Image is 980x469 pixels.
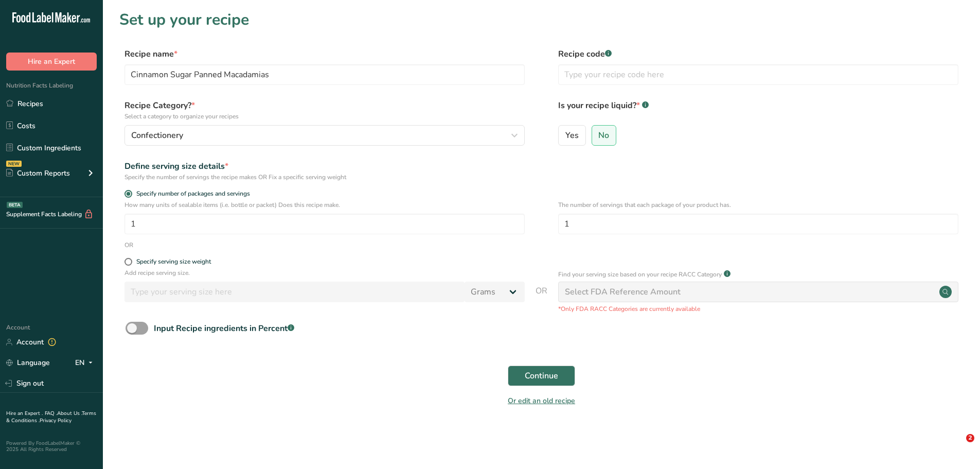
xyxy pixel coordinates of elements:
[136,258,211,266] div: Specify serving size weight
[124,64,525,85] input: Type your recipe name here
[598,130,609,141] span: No
[75,357,97,369] div: EN
[154,322,294,335] div: Input Recipe ingredients in Percent
[565,286,681,298] div: Select FDA Reference Amount
[6,161,22,167] div: NEW
[558,48,958,60] label: Recipe code
[525,370,558,382] span: Continue
[124,99,525,121] label: Recipe Category?
[124,240,133,250] div: OR
[131,129,183,142] span: Confectionery
[508,366,575,386] button: Continue
[124,112,525,121] p: Select a category to organize your recipes
[124,125,525,146] button: Confectionery
[124,200,525,210] p: How many units of sealable items (i.e. bottle or packet) Does this recipe make.
[132,190,250,198] span: Specify number of packages and servings
[124,172,525,182] div: Specify the number of servings the recipe makes OR Fix a specific serving weight
[6,53,97,71] button: Hire an Expert
[565,130,579,141] span: Yes
[124,160,525,172] div: Define serving size details
[6,440,97,453] div: Powered By FoodLabelMaker © 2025 All Rights Reserved
[124,282,465,302] input: Type your serving size here
[7,202,23,208] div: BETA
[558,64,958,85] input: Type your recipe code here
[966,434,974,442] span: 2
[558,304,958,314] p: *Only FDA RACC Categories are currently available
[6,410,43,417] a: Hire an Expert .
[40,417,72,424] a: Privacy Policy
[6,354,50,372] a: Language
[57,410,82,417] a: About Us .
[558,200,958,210] p: The number of servings that each package of your product has.
[124,48,525,60] label: Recipe name
[124,268,525,277] p: Add recipe serving size.
[6,168,70,179] div: Custom Reports
[45,410,57,417] a: FAQ .
[558,270,722,279] p: Find your serving size based on your recipe RACC Category
[558,99,958,121] label: Is your recipe liquid?
[119,8,964,31] h1: Set up your recipe
[6,410,96,424] a: Terms & Conditions .
[945,434,970,459] iframe: Intercom live chat
[536,285,547,314] span: OR
[508,396,575,406] a: Or edit an old recipe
